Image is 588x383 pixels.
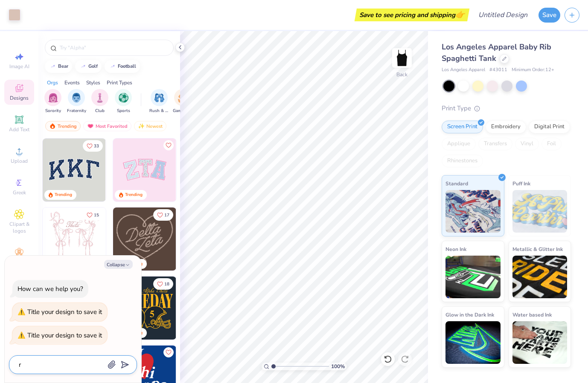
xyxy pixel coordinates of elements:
[17,285,83,293] div: How can we help you?
[455,9,465,20] span: 👉
[445,321,501,364] img: Glow in the Dark Ink
[105,207,169,271] img: d12a98c7-f0f7-4345-bf3a-b9f1b718b86e
[67,108,86,114] span: Fraternity
[105,138,169,202] img: edfb13fc-0e43-44eb-bea2-bf7fc0dd67f9
[173,108,192,114] span: Game Day
[489,66,507,74] span: # 43011
[442,121,483,133] div: Screen Print
[13,189,26,196] span: Greek
[43,138,106,202] img: 3b9aba4f-e317-4aa7-a679-c95a879539bd
[88,64,98,69] div: golf
[512,321,568,364] img: Water based Ink
[163,347,174,357] button: Like
[45,108,61,114] span: Sorority
[83,209,103,221] button: Like
[442,104,571,113] div: Print Type
[72,93,81,103] img: Fraternity Image
[94,144,99,148] span: 33
[445,190,501,233] img: Standard
[445,256,501,298] img: Neon Ink
[164,213,169,217] span: 17
[529,121,570,133] div: Digital Print
[472,6,534,23] input: Untitled Design
[27,331,102,340] div: Title your design to save it
[115,89,132,114] div: filter for Sports
[512,179,530,188] span: Puff Ink
[173,89,192,114] button: filter button
[67,89,86,114] div: filter for Fraternity
[445,179,468,188] span: Standard
[442,66,485,74] span: Los Angeles Apparel
[49,64,56,69] img: trend_line.gif
[109,64,116,69] img: trend_line.gif
[83,140,103,152] button: Like
[45,60,72,73] button: bear
[512,310,552,319] span: Water based Ink
[10,95,29,101] span: Designs
[104,260,133,269] button: Collapse
[4,221,34,234] span: Clipart & logos
[154,93,164,103] img: Rush & Bid Image
[149,89,169,114] div: filter for Rush & Bid
[442,138,476,150] div: Applique
[512,66,554,74] span: Minimum Order: 12 +
[138,123,145,129] img: Newest.gif
[49,123,56,129] img: trending.gif
[119,93,128,103] img: Sports Image
[512,245,563,253] span: Metallic & Glitter Ink
[83,121,131,131] div: Most Favorited
[95,108,105,114] span: Club
[59,43,168,52] input: Try "Alpha"
[153,209,173,221] button: Like
[67,89,86,114] button: filter button
[58,64,68,69] div: bear
[515,138,539,150] div: Vinyl
[486,121,526,133] div: Embroidery
[149,89,169,114] button: filter button
[27,308,102,316] div: Title your design to save it
[43,207,106,271] img: 83dda5b0-2158-48ca-832c-f6b4ef4c4536
[393,49,410,66] img: Back
[164,282,169,286] span: 18
[478,138,512,150] div: Transfers
[86,79,100,86] div: Styles
[163,140,174,150] button: Like
[176,207,239,271] img: ead2b24a-117b-4488-9b34-c08fd5176a7b
[105,60,140,73] button: football
[176,138,239,202] img: 5ee11766-d822-42f5-ad4e-763472bf8dcf
[117,108,130,114] span: Sports
[134,121,166,131] div: Newest
[173,89,192,114] div: filter for Game Day
[357,9,467,21] div: Save to see pricing and shipping
[125,192,143,198] div: Trending
[396,71,408,78] div: Back
[153,278,173,290] button: Like
[9,63,29,70] span: Image AI
[176,276,239,340] img: 2b704b5a-84f6-4980-8295-53d958423ff9
[512,256,568,298] img: Metallic & Glitter Ink
[91,89,108,114] button: filter button
[539,8,560,23] button: Save
[113,138,176,202] img: 9980f5e8-e6a1-4b4a-8839-2b0e9349023c
[442,155,483,167] div: Rhinestones
[48,93,58,103] img: Sorority Image
[87,123,94,129] img: most_fav.gif
[44,89,61,114] button: filter button
[75,60,102,73] button: golf
[55,192,72,198] div: Trending
[445,310,494,319] span: Glow in the Dark Ink
[113,207,176,271] img: 12710c6a-dcc0-49ce-8688-7fe8d5f96fe2
[541,138,562,150] div: Foil
[45,121,81,131] div: Trending
[64,79,80,86] div: Events
[11,158,28,164] span: Upload
[118,64,136,69] div: football
[80,64,87,69] img: trend_line.gif
[115,89,132,114] button: filter button
[47,79,58,86] div: Orgs
[107,79,132,86] div: Print Types
[44,89,61,114] div: filter for Sorority
[94,213,99,217] span: 15
[18,359,105,370] textarea: r
[95,93,105,103] img: Club Image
